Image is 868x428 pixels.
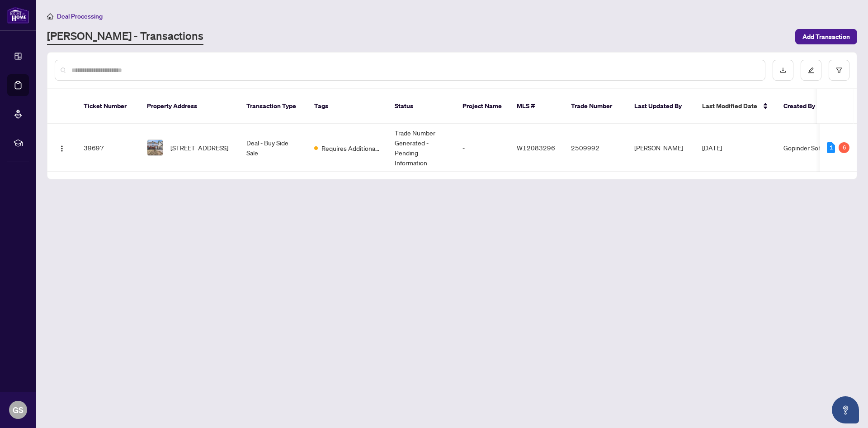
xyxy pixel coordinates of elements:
[13,404,24,416] span: GS
[58,145,66,152] img: Logo
[509,89,564,124] th: MLS #
[170,143,228,153] span: [STREET_ADDRESS]
[627,89,695,124] th: Last Updated By
[307,89,387,124] th: Tags
[776,89,830,124] th: Created By
[827,142,835,153] div: 1
[76,89,140,124] th: Ticket Number
[321,143,380,153] span: Requires Additional Docs
[836,67,842,73] span: filter
[455,89,509,124] th: Project Name
[55,140,69,155] button: Logo
[783,144,823,152] span: Gopinder Sohi
[780,67,786,73] span: download
[76,124,140,172] td: 39697
[702,144,722,152] span: [DATE]
[387,124,455,172] td: Trade Number Generated - Pending Information
[695,89,776,124] th: Last Modified Date
[47,29,203,45] a: [PERSON_NAME] - Transactions
[795,29,857,44] button: Add Transaction
[832,396,859,423] button: Open asap
[517,144,555,152] span: W12083296
[564,89,627,124] th: Trade Number
[147,140,163,155] img: thumbnail-img
[239,89,307,124] th: Transaction Type
[627,124,695,172] td: [PERSON_NAME]
[564,124,627,172] td: 2509992
[239,124,307,172] td: Deal - Buy Side Sale
[57,12,103,20] span: Deal Processing
[7,7,29,24] img: logo
[702,101,757,111] span: Last Modified Date
[839,142,849,153] div: 6
[455,124,509,172] td: -
[387,89,455,124] th: Status
[140,89,239,124] th: Property Address
[773,60,793,81] button: download
[829,60,849,81] button: filter
[808,67,814,73] span: edit
[802,29,850,44] span: Add Transaction
[47,13,53,19] span: home
[801,60,821,81] button: edit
